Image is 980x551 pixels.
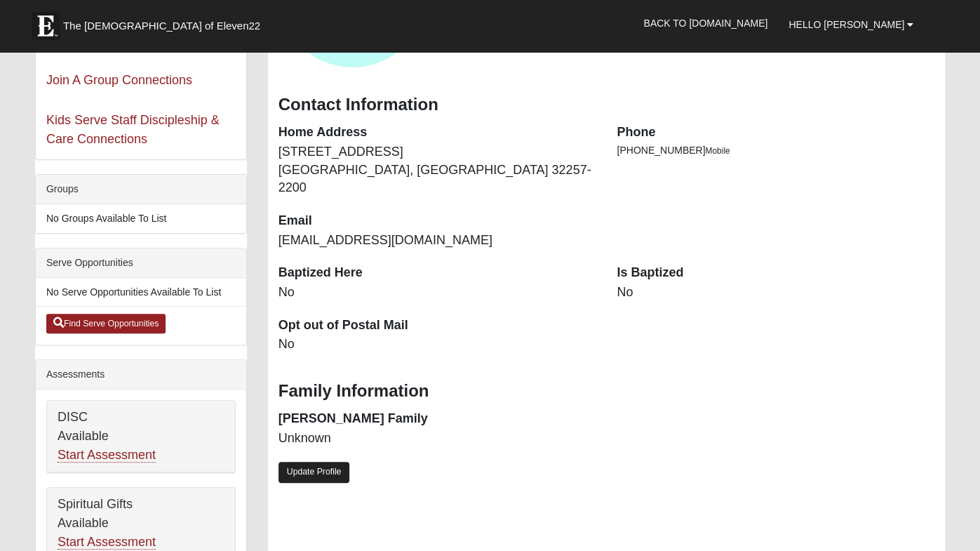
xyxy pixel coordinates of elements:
dt: [PERSON_NAME] Family [278,410,596,428]
a: Start Assessment [58,535,156,550]
li: [PHONE_NUMBER] [617,143,934,158]
dt: Email [278,212,596,230]
img: Eleven22 logo [32,12,60,40]
li: No Serve Opportunities Available To List [36,278,246,307]
div: DISC Available [47,401,235,472]
dt: Phone [617,124,934,142]
li: No Groups Available To List [36,204,246,233]
a: Find Serve Opportunities [46,314,166,333]
dt: Baptized Here [278,264,596,282]
h3: Family Information [278,381,934,401]
a: Update Profile [278,462,350,482]
a: The [DEMOGRAPHIC_DATA] of Eleven22 [25,5,305,40]
dt: Opt out of Postal Mail [278,317,596,335]
span: The [DEMOGRAPHIC_DATA] of Eleven22 [63,19,260,33]
a: Hello [PERSON_NAME] [778,7,924,42]
dt: Home Address [278,124,596,142]
a: Back to [DOMAIN_NAME] [633,6,778,41]
span: Hello [PERSON_NAME] [788,19,904,30]
dd: Unknown [278,430,596,448]
a: Join A Group Connections [46,73,192,87]
dd: [EMAIL_ADDRESS][DOMAIN_NAME] [278,232,596,250]
div: Serve Opportunities [36,248,246,278]
dd: No [278,284,596,302]
h3: Contact Information [278,95,934,115]
span: Mobile [705,146,730,156]
dd: [STREET_ADDRESS] [GEOGRAPHIC_DATA], [GEOGRAPHIC_DATA] 32257-2200 [278,143,596,197]
dd: No [617,284,934,302]
div: Assessments [36,360,246,390]
div: Groups [36,175,246,204]
a: Start Assessment [58,448,156,463]
dd: No [278,336,596,354]
a: Kids Serve Staff Discipleship & Care Connections [46,113,220,146]
dt: Is Baptized [617,264,934,282]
